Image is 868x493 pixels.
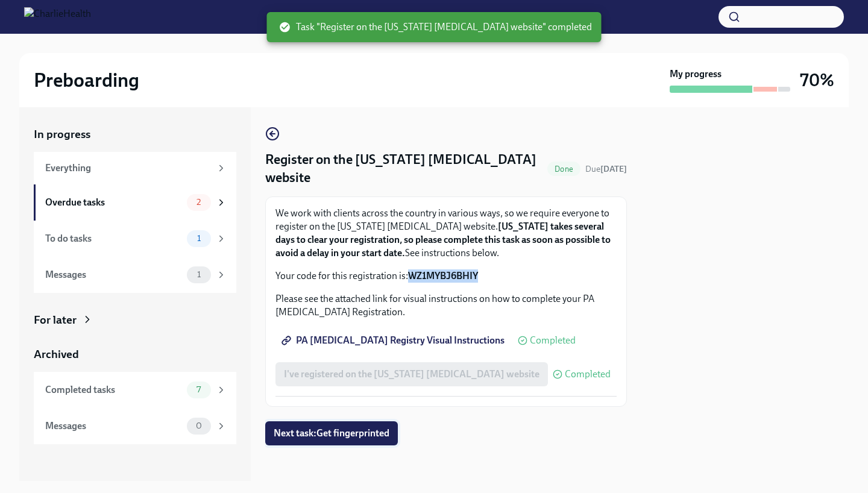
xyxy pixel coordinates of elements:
strong: My progress [670,68,722,81]
span: 1 [190,234,208,243]
div: To do tasks [45,232,182,245]
a: Everything [34,152,236,184]
div: Messages [45,268,182,281]
a: Completed tasks7 [34,372,236,408]
span: Completed [530,336,576,345]
span: August 7th, 2025 08:00 [585,163,627,175]
img: CharlieHealth [24,7,91,27]
div: Overdue tasks [45,196,182,209]
span: 7 [189,385,208,394]
a: For later [34,312,236,328]
div: For later [34,312,77,328]
span: 0 [189,421,209,430]
p: Your code for this registration is: [275,269,617,283]
h4: Register on the [US_STATE] [MEDICAL_DATA] website [265,151,542,187]
p: We work with clients across the country in various ways, so we require everyone to register on th... [275,207,617,260]
span: 2 [189,198,208,207]
span: Completed [565,369,611,379]
a: Overdue tasks2 [34,184,236,221]
h2: Preboarding [34,68,139,92]
span: Next task : Get fingerprinted [274,427,389,439]
strong: WZ1MYBJ6BHIY [408,270,478,281]
strong: [US_STATE] takes several days to clear your registration, so please complete this task as soon as... [275,221,611,259]
span: Task "Register on the [US_STATE] [MEDICAL_DATA] website" completed [279,20,592,34]
button: Next task:Get fingerprinted [265,421,398,445]
a: Messages1 [34,257,236,293]
a: To do tasks1 [34,221,236,257]
h3: 70% [800,69,834,91]
span: Done [547,165,580,174]
span: Due [585,164,627,174]
span: 1 [190,270,208,279]
p: Please see the attached link for visual instructions on how to complete your PA [MEDICAL_DATA] Re... [275,292,617,319]
span: PA [MEDICAL_DATA] Registry Visual Instructions [284,334,505,347]
a: Messages0 [34,408,236,444]
a: PA [MEDICAL_DATA] Registry Visual Instructions [275,328,513,353]
a: Archived [34,347,236,362]
div: Completed tasks [45,383,182,397]
a: In progress [34,127,236,142]
strong: [DATE] [600,164,627,174]
div: Messages [45,419,182,433]
div: Everything [45,162,211,175]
